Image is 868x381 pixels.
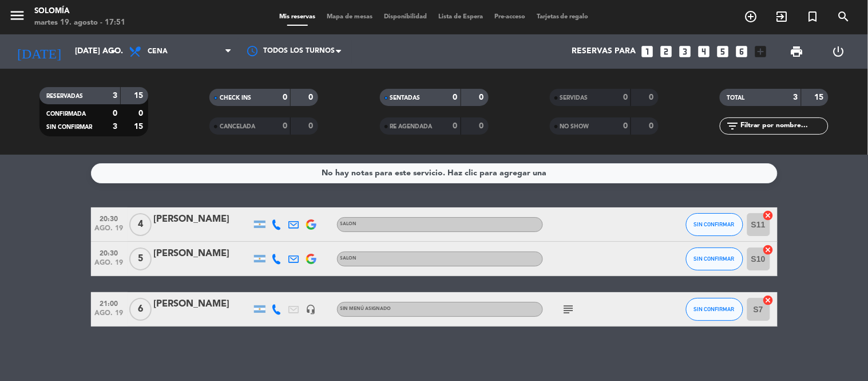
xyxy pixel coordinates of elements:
[727,95,744,101] span: TOTAL
[129,213,152,236] span: 4
[763,210,774,221] i: cancel
[623,93,628,101] strong: 0
[479,93,486,101] strong: 0
[678,44,693,59] i: looks_3
[113,123,117,131] strong: 3
[154,297,251,312] div: [PERSON_NAME]
[433,14,489,20] span: Lista de Espera
[46,111,86,117] span: CONFIRMADA
[95,309,124,323] span: ago. 19
[763,244,774,256] i: cancel
[560,124,589,129] span: NO SHOW
[154,212,251,227] div: [PERSON_NAME]
[560,95,588,101] span: SERVIDAS
[95,246,124,259] span: 20:30
[106,45,120,58] i: arrow_drop_down
[306,304,316,315] i: headset_mic
[138,109,145,117] strong: 0
[726,119,739,133] i: filter_list
[34,6,125,17] div: Solomía
[775,10,789,23] i: exit_to_app
[453,93,458,101] strong: 0
[9,7,26,24] i: menu
[306,219,316,230] img: google-logo.png
[686,213,743,236] button: SIN CONFIRMAR
[340,307,391,311] span: Sin menú asignado
[378,14,433,20] span: Disponibilidad
[623,122,628,130] strong: 0
[716,44,731,59] i: looks_5
[390,95,421,101] span: SENTADAS
[649,122,656,130] strong: 0
[686,248,743,270] button: SIN CONFIRMAR
[340,256,357,261] span: SALON
[694,306,735,312] span: SIN CONFIRMAR
[763,294,774,306] i: cancel
[794,93,798,101] strong: 3
[95,225,124,238] span: ago. 19
[790,45,804,58] span: print
[9,39,69,64] i: [DATE]
[489,14,531,20] span: Pre-acceso
[283,93,287,101] strong: 0
[390,124,433,129] span: RE AGENDADA
[309,93,316,101] strong: 0
[46,93,83,99] span: RESERVADAS
[95,296,124,309] span: 21:00
[837,10,851,23] i: search
[479,122,486,130] strong: 0
[572,47,636,56] span: Reservas para
[220,124,255,129] span: CANCELADA
[806,10,820,23] i: turned_in_not
[832,45,846,58] i: power_settings_new
[309,122,316,130] strong: 0
[744,10,758,23] i: add_circle_outline
[9,7,26,28] button: menu
[686,298,743,321] button: SIN CONFIRMAR
[321,14,378,20] span: Mapa de mesas
[113,92,117,100] strong: 3
[562,303,576,316] i: subject
[274,14,321,20] span: Mis reservas
[113,109,117,117] strong: 0
[453,122,458,130] strong: 0
[134,92,145,100] strong: 15
[220,95,251,101] span: CHECK INS
[129,298,152,321] span: 6
[34,17,125,29] div: martes 19. agosto - 17:51
[640,44,655,59] i: looks_one
[694,221,735,227] span: SIN CONFIRMAR
[134,123,145,131] strong: 15
[739,120,828,132] input: Filtrar por nombre...
[340,222,357,226] span: SALON
[697,44,712,59] i: looks_4
[531,14,594,20] span: Tarjetas de regalo
[659,44,674,59] i: looks_two
[46,124,92,130] span: SIN CONFIRMAR
[95,259,124,272] span: ago. 19
[148,48,168,56] span: Cena
[154,246,251,261] div: [PERSON_NAME]
[815,93,826,101] strong: 15
[129,248,152,270] span: 5
[754,44,768,59] i: add_box
[818,34,859,69] div: LOG OUT
[306,254,316,264] img: google-logo.png
[694,256,735,262] span: SIN CONFIRMAR
[735,44,750,59] i: looks_6
[322,167,546,180] div: No hay notas para este servicio. Haz clic para agregar una
[283,122,287,130] strong: 0
[95,211,124,225] span: 20:30
[649,93,656,101] strong: 0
